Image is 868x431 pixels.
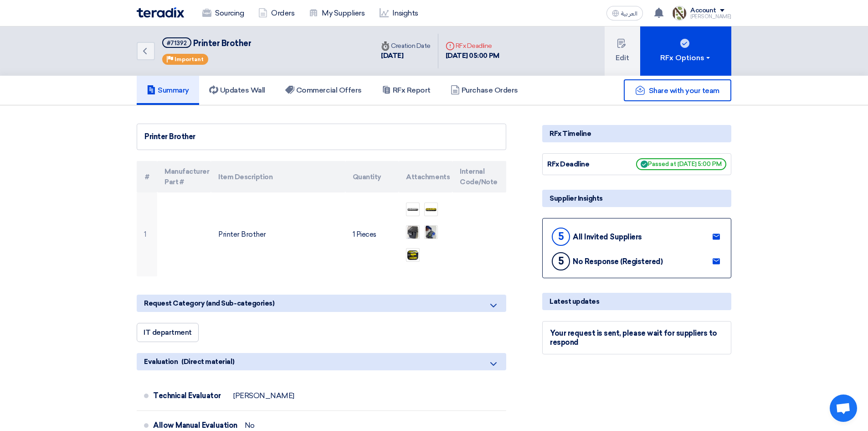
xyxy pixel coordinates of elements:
button: Edit [605,26,640,76]
td: 1 Pieces [345,192,399,276]
div: RFx Deadline [446,41,499,51]
div: Latest updates [542,293,731,310]
div: RFx Deadline [547,159,616,170]
span: Evaluation [144,357,178,367]
div: 5 [552,228,570,246]
td: 1 [137,192,157,276]
button: RFx Options [640,26,731,76]
th: # [137,161,157,192]
span: Request Category (and Sub-categories) [144,298,274,308]
div: RFx Timeline [542,125,731,142]
div: [PERSON_NAME] [690,14,731,19]
th: Internal Code/Note [452,161,506,192]
div: Printer Brother [144,131,498,142]
th: Quantity [345,161,399,192]
span: Important [175,56,204,62]
span: العربية [621,10,637,17]
span: (Direct material) [181,357,234,367]
span: IT department [144,328,192,337]
a: RFx Report [372,76,441,105]
a: My Suppliers [302,3,372,23]
div: 5 [552,252,570,270]
div: Your request is sent, please wait for suppliers to respond [550,329,724,346]
a: Sourcing [195,3,251,23]
a: Orders [251,3,302,23]
div: All Invited Suppliers [573,233,642,241]
h5: RFx Report [382,86,431,95]
div: Open chat [830,395,857,422]
img: Screenshot___1756930143446.png [672,6,687,21]
div: Supplier Insights [542,190,731,207]
h5: Commercial Offers [285,86,362,95]
h5: Printer Brother [162,37,251,49]
a: Updates Wall [199,76,275,105]
img: IMGWA_1757835572221.jpg [406,207,419,212]
td: Printer Brother [211,192,345,276]
div: Technical Evaluator [153,385,226,407]
th: Manufacturer Part # [157,161,211,192]
div: Creation Date [381,41,431,51]
div: RFx Options [660,52,712,63]
img: IMGWA_1757835572879.jpg [406,224,419,240]
img: IMGWA_1757835573278.jpg [425,224,437,240]
div: #71392 [167,40,187,46]
a: Summary [137,76,199,105]
button: العربية [606,6,643,21]
a: Purchase Orders [441,76,528,105]
span: Printer Brother [193,38,252,48]
th: Item Description [211,161,345,192]
h5: Summary [147,86,189,95]
div: [PERSON_NAME] [233,391,294,400]
img: IMGWA_1757835573678.jpg [406,249,419,260]
div: [DATE] [381,51,431,61]
div: No [245,421,255,430]
a: Commercial Offers [275,76,372,105]
div: No Response (Registered) [573,257,663,266]
span: Passed at [DATE] 5:00 PM [636,158,726,170]
a: Insights [372,3,426,23]
div: Account [690,7,716,15]
div: [DATE] 05:00 PM [446,51,499,61]
h5: Purchase Orders [451,86,518,95]
h5: Updates Wall [209,86,265,95]
span: Share with your team [649,86,719,95]
img: Teradix logo [137,7,184,18]
img: IMGWA_1757835572476.jpg [425,207,437,212]
th: Attachments [399,161,452,192]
